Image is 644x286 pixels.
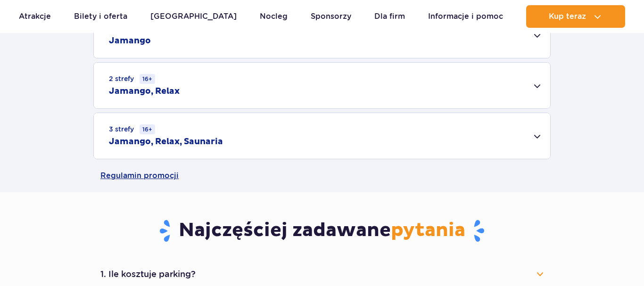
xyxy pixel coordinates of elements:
a: Dla firm [374,5,405,28]
small: 16+ [140,124,155,134]
small: 16+ [140,74,155,84]
a: Sponsorzy [311,5,351,28]
h2: Jamango [109,35,151,47]
a: Informacje i pomoc [428,5,503,28]
a: Nocleg [260,5,288,28]
h3: Najczęściej zadawane [100,219,544,243]
a: Atrakcje [19,5,51,28]
small: 2 strefy [109,74,155,84]
span: pytania [391,219,465,242]
a: [GEOGRAPHIC_DATA] [150,5,237,28]
button: Kup teraz [526,5,625,28]
span: Kup teraz [549,12,586,21]
a: Regulamin promocji [100,159,544,192]
button: 1. Ile kosztuje parking? [100,264,544,285]
h2: Jamango, Relax, Saunaria [109,136,223,147]
small: 3 strefy [109,124,155,134]
a: Bilety i oferta [74,5,127,28]
h2: Jamango, Relax [109,86,180,97]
